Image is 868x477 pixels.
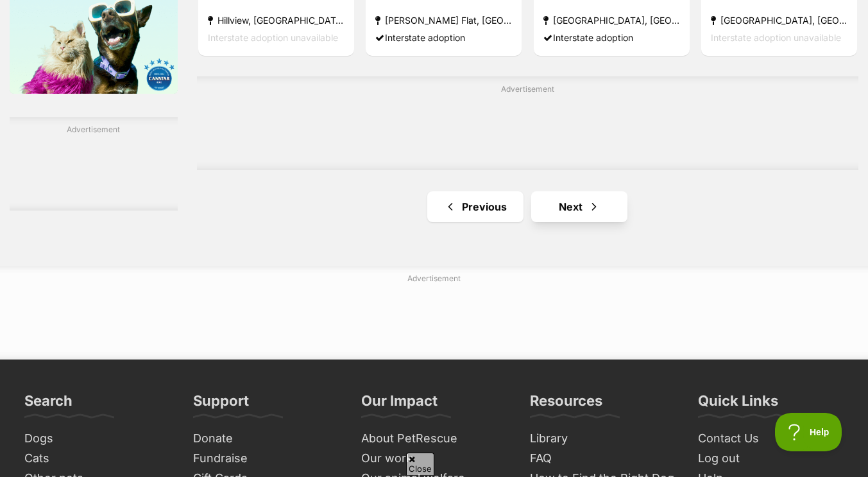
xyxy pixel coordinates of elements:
h3: Resources [530,392,602,417]
a: Previous page [427,191,523,222]
iframe: Help Scout Beacon - Open [775,413,842,451]
a: Donate [188,429,344,449]
div: Advertisement [10,117,178,211]
a: Library [525,429,681,449]
strong: [GEOGRAPHIC_DATA], [GEOGRAPHIC_DATA] [543,12,680,29]
a: Log out [693,449,849,469]
a: About PetRescue [356,429,512,449]
a: Cats [19,449,175,469]
strong: Hillview, [GEOGRAPHIC_DATA] [208,12,345,29]
span: Close [406,453,434,475]
div: Interstate adoption [543,29,680,46]
a: Dogs [19,429,175,449]
strong: [GEOGRAPHIC_DATA], [GEOGRAPHIC_DATA] [711,12,847,29]
a: Our work [356,449,512,469]
nav: Pagination [197,191,858,222]
div: Advertisement [197,76,858,170]
strong: [PERSON_NAME] Flat, [GEOGRAPHIC_DATA] [375,12,512,29]
div: Interstate adoption [375,29,512,46]
h3: Our Impact [361,392,438,417]
a: Fundraise [188,449,344,469]
h3: Quick Links [698,392,778,417]
a: FAQ [525,449,681,469]
span: Interstate adoption unavailable [711,32,841,43]
h3: Search [24,392,72,417]
a: Contact Us [693,429,849,449]
span: Interstate adoption unavailable [208,32,338,43]
h3: Support [193,392,249,417]
a: Next page [531,191,627,222]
